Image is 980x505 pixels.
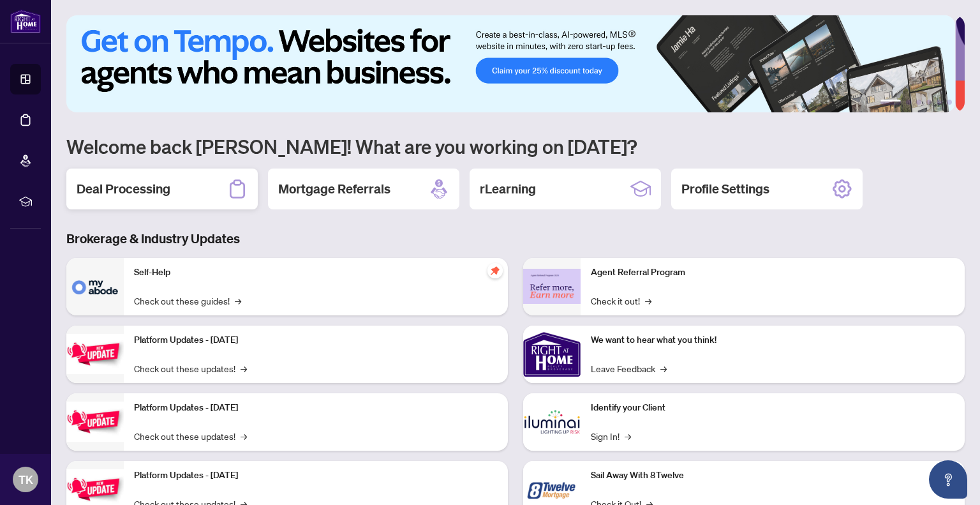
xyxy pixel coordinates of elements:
img: Self-Help [66,258,124,315]
button: Open asap [929,460,967,499]
button: 5 [937,100,942,105]
h2: Profile Settings [681,180,769,198]
a: Leave Feedback→ [591,361,667,375]
p: Sail Away With 8Twelve [591,469,954,483]
h2: Deal Processing [77,180,170,198]
img: Agent Referral Program [523,269,581,304]
span: → [645,294,651,308]
img: Identify your Client [523,393,581,451]
h2: rLearning [480,180,536,198]
img: logo [10,10,41,33]
span: → [241,429,247,443]
img: Slide 0 [66,15,955,112]
a: Sign In!→ [591,429,631,443]
span: → [625,429,631,443]
span: → [235,294,241,308]
img: We want to hear what you think! [523,326,581,383]
span: → [660,361,667,375]
img: Platform Updates - July 8, 2025 [66,402,124,442]
p: Platform Updates - [DATE] [134,401,498,415]
a: Check out these updates!→ [134,429,247,443]
span: pushpin [487,263,503,278]
p: Agent Referral Program [591,266,954,280]
a: Check it out!→ [591,294,651,308]
p: Platform Updates - [DATE] [134,469,498,483]
button: 2 [906,100,911,105]
button: 4 [926,100,932,105]
p: Platform Updates - [DATE] [134,333,498,347]
p: Self-Help [134,266,498,280]
h3: Brokerage & Industry Updates [66,230,965,248]
a: Check out these guides!→ [134,294,241,308]
p: Identify your Client [591,401,954,415]
h2: Mortgage Referrals [278,180,390,198]
h1: Welcome back [PERSON_NAME]! What are you working on [DATE]? [66,134,965,158]
span: TK [19,471,33,488]
p: We want to hear what you think! [591,333,954,347]
span: → [241,361,247,375]
button: 6 [947,100,952,105]
button: 3 [916,100,921,105]
img: Platform Updates - July 21, 2025 [66,334,124,374]
a: Check out these updates!→ [134,361,247,375]
button: 1 [880,100,901,105]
